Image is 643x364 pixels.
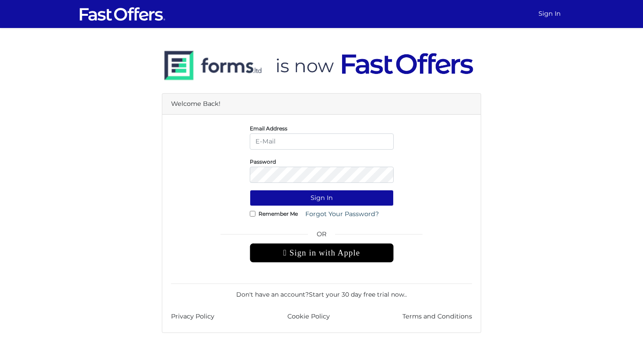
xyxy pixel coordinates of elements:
a: Terms and Conditions [402,311,472,322]
a: Sign In [535,5,564,22]
input: E-Mail [250,133,394,150]
label: Remember Me [259,213,298,215]
a: Cookie Policy [287,311,330,322]
a: Privacy Policy [171,311,214,322]
a: Forgot Your Password? [300,206,384,222]
div: Don't have an account? . [171,283,472,299]
label: Email Address [250,127,287,129]
label: Password [250,161,276,163]
button: Sign In [250,190,394,206]
div: Welcome Back! [162,94,481,115]
a: Start your 30 day free trial now. [309,290,405,298]
div: Sign in with Apple [250,243,394,262]
span: OR [250,229,394,243]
